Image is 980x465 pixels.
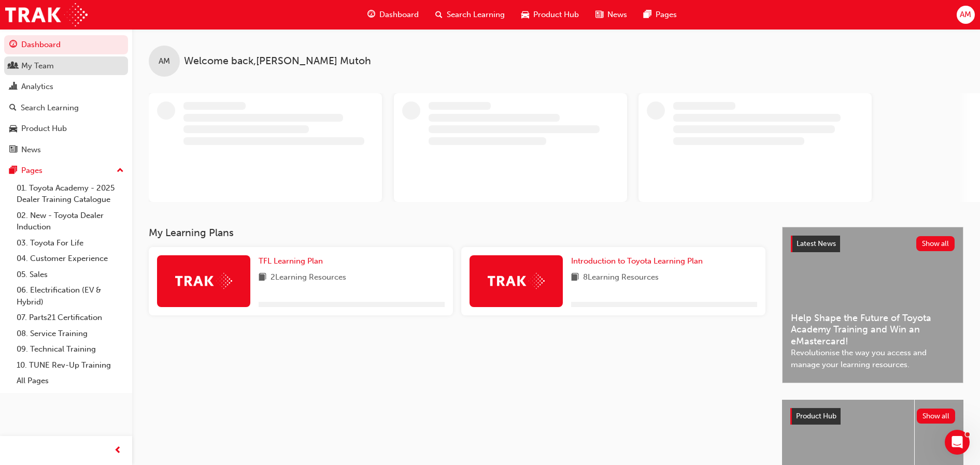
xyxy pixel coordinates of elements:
[4,56,128,76] a: My Team
[4,161,128,180] button: Pages
[21,102,79,114] div: Search Learning
[583,271,659,284] span: 8 Learning Resources
[644,8,651,21] span: pages-icon
[184,55,371,67] span: Welcome back , [PERSON_NAME] Mutoh
[595,8,603,21] span: news-icon
[271,271,346,284] span: 2 Learning Resources
[117,164,124,178] span: up-icon
[5,3,88,26] img: Trak
[571,271,579,284] span: book-icon
[4,77,128,96] a: Analytics
[359,4,427,25] a: guage-iconDashboard
[488,273,545,289] img: Trak
[12,251,128,267] a: 04. Customer Experience
[9,146,17,155] span: news-icon
[379,9,419,21] span: Dashboard
[4,33,128,161] button: DashboardMy TeamAnalyticsSearch LearningProduct HubNews
[9,104,17,113] span: search-icon
[571,255,707,267] a: Introduction to Toyota Learning Plan
[797,239,836,248] span: Latest News
[960,9,971,21] span: AM
[656,9,677,21] span: Pages
[21,123,67,135] div: Product Hub
[149,227,765,239] h3: My Learning Plans
[175,273,232,289] img: Trak
[4,119,128,138] a: Product Hub
[4,35,128,54] a: Dashboard
[587,4,635,25] a: news-iconNews
[533,9,579,21] span: Product Hub
[571,256,703,266] span: Introduction to Toyota Learning Plan
[12,282,128,310] a: 06. Electrification (EV & Hybrid)
[796,412,836,420] span: Product Hub
[259,256,323,266] span: TFL Learning Plan
[9,124,17,134] span: car-icon
[427,4,513,25] a: search-iconSearch Learning
[9,40,17,50] span: guage-icon
[12,310,128,326] a: 07. Parts21 Certification
[12,208,128,235] a: 02. New - Toyota Dealer Induction
[782,227,963,383] a: Latest NewsShow allHelp Shape the Future of Toyota Academy Training and Win an eMastercard!Revolu...
[259,255,327,267] a: TFL Learning Plan
[114,444,122,457] span: prev-icon
[607,9,627,21] span: News
[957,6,975,24] button: AM
[259,271,266,284] span: book-icon
[635,4,685,25] a: pages-iconPages
[367,8,375,21] span: guage-icon
[447,9,505,21] span: Search Learning
[916,236,955,251] button: Show all
[9,82,17,92] span: chart-icon
[12,373,128,389] a: All Pages
[791,236,955,252] a: Latest NewsShow all
[435,8,443,21] span: search-icon
[12,357,128,373] a: 10. TUNE Rev-Up Training
[159,55,170,67] span: AM
[917,409,956,424] button: Show all
[12,180,128,208] a: 01. Toyota Academy - 2025 Dealer Training Catalogue
[12,235,128,251] a: 03. Toyota For Life
[4,98,128,118] a: Search Learning
[791,312,955,347] span: Help Shape the Future of Toyota Academy Training and Win an eMastercard!
[4,140,128,159] a: News
[21,165,42,177] div: Pages
[513,4,587,25] a: car-iconProduct Hub
[521,8,529,21] span: car-icon
[21,81,53,93] div: Analytics
[21,60,54,72] div: My Team
[12,341,128,357] a: 09. Technical Training
[12,267,128,283] a: 05. Sales
[9,62,17,71] span: people-icon
[9,166,17,176] span: pages-icon
[790,408,955,425] a: Product HubShow all
[21,144,41,156] div: News
[791,347,955,370] span: Revolutionise the way you access and manage your learning resources.
[945,430,970,455] iframe: Intercom live chat
[12,326,128,342] a: 08. Service Training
